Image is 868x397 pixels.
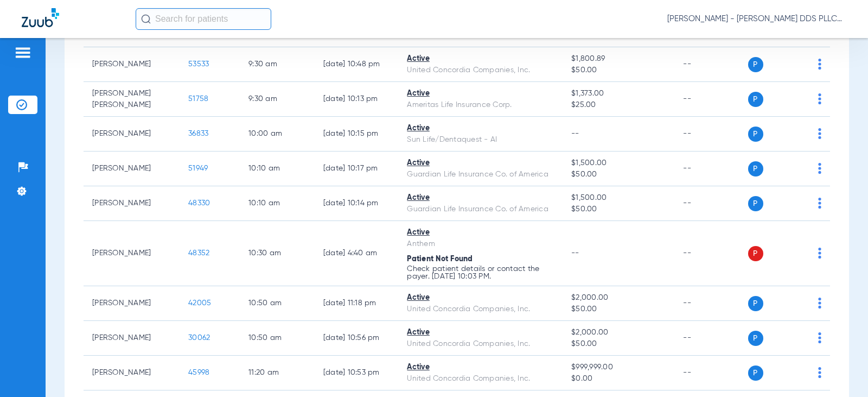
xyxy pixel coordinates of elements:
td: [DATE] 10:13 PM [315,82,399,117]
img: Search Icon [141,14,151,24]
div: United Concordia Companies, Inc. [407,373,554,385]
span: $50.00 [571,338,666,350]
img: group-dot-blue.svg [818,332,821,343]
img: group-dot-blue.svg [818,298,821,308]
td: [DATE] 4:40 AM [315,221,399,286]
div: United Concordia Companies, Inc. [407,65,554,76]
td: 10:10 AM [240,152,315,186]
span: $50.00 [571,304,666,315]
td: [PERSON_NAME] [84,286,180,321]
div: Active [407,227,554,238]
div: Active [407,88,554,99]
span: $1,800.89 [571,53,666,65]
span: 48352 [188,249,209,257]
span: 45998 [188,369,209,376]
span: P [748,57,763,72]
div: Active [407,327,554,338]
img: group-dot-blue.svg [818,59,821,70]
img: Zuub Logo [22,8,59,27]
td: -- [674,321,748,356]
img: group-dot-blue.svg [818,128,821,139]
span: $50.00 [571,169,666,180]
td: 10:10 AM [240,186,315,221]
span: P [748,196,763,211]
td: [DATE] 10:56 PM [315,321,399,356]
td: -- [674,47,748,82]
img: group-dot-blue.svg [818,248,821,259]
input: Search for patients [136,8,271,30]
span: 36833 [188,130,208,137]
span: 48330 [188,199,210,207]
span: 51949 [188,165,208,172]
p: Check patient details or contact the payer. [DATE] 10:03 PM. [407,265,554,280]
td: [DATE] 11:18 PM [315,286,399,321]
span: P [748,296,763,311]
span: P [748,127,763,142]
span: $2,000.00 [571,292,666,304]
span: $25.00 [571,99,666,111]
span: $1,373.00 [571,88,666,99]
td: [PERSON_NAME] [84,117,180,152]
span: $50.00 [571,65,666,76]
span: -- [571,249,579,257]
span: $50.00 [571,204,666,215]
td: [PERSON_NAME] [84,47,180,82]
span: Patient Not Found [407,255,473,263]
span: P [748,246,763,261]
td: [PERSON_NAME] [84,152,180,186]
span: $0.00 [571,373,666,385]
div: Guardian Life Insurance Co. of America [407,204,554,215]
td: 10:50 AM [240,321,315,356]
td: [DATE] 10:14 PM [315,186,399,221]
span: P [748,92,763,107]
span: 53533 [188,60,209,68]
span: $1,500.00 [571,192,666,204]
span: 42005 [188,299,211,307]
td: [DATE] 10:15 PM [315,117,399,152]
span: P [748,161,763,177]
img: hamburger-icon [14,46,31,59]
span: 30062 [188,334,210,342]
td: -- [674,152,748,186]
div: United Concordia Companies, Inc. [407,338,554,350]
td: -- [674,82,748,117]
div: Active [407,292,554,304]
td: -- [674,356,748,390]
td: -- [674,221,748,286]
div: Active [407,123,554,134]
div: Active [407,53,554,65]
td: 9:30 AM [240,82,315,117]
img: group-dot-blue.svg [818,93,821,104]
span: P [748,366,763,381]
span: $1,500.00 [571,157,666,169]
div: United Concordia Companies, Inc. [407,304,554,315]
iframe: Chat Widget [814,345,868,397]
td: [PERSON_NAME] [PERSON_NAME] [84,82,180,117]
div: Anthem [407,238,554,250]
td: 10:50 AM [240,286,315,321]
div: Guardian Life Insurance Co. of America [407,169,554,180]
div: Ameritas Life Insurance Corp. [407,99,554,111]
span: P [748,331,763,346]
td: [PERSON_NAME] [84,186,180,221]
td: [DATE] 10:17 PM [315,152,399,186]
td: [PERSON_NAME] [84,221,180,286]
span: -- [571,130,579,137]
img: group-dot-blue.svg [818,198,821,209]
td: 10:00 AM [240,117,315,152]
td: -- [674,117,748,152]
div: Sun Life/Dentaquest - AI [407,134,554,146]
img: group-dot-blue.svg [818,163,821,174]
span: $2,000.00 [571,327,666,338]
td: [PERSON_NAME] [84,356,180,390]
td: [DATE] 10:48 PM [315,47,399,82]
td: 10:30 AM [240,221,315,286]
td: -- [674,286,748,321]
div: Active [407,157,554,169]
div: Active [407,362,554,373]
td: -- [674,186,748,221]
td: [PERSON_NAME] [84,321,180,356]
td: [DATE] 10:53 PM [315,356,399,390]
div: Active [407,192,554,204]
